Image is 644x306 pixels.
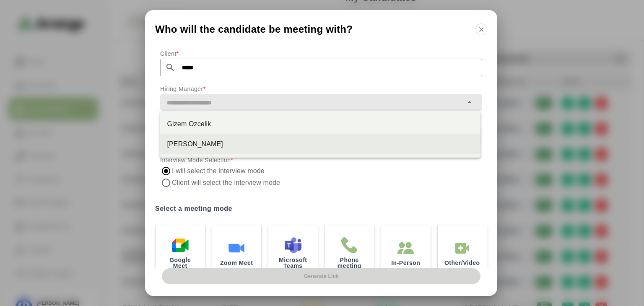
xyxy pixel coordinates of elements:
p: Interview Mode Selection [160,155,482,165]
p: In-Person [391,260,420,266]
label: Client will select the interview mode [172,177,319,189]
div: Gizem Ozcelik [167,119,474,129]
span: Who will the candidate be meeting with? [155,24,353,34]
div: [PERSON_NAME] [167,139,474,149]
p: Phone meeting [332,257,368,269]
label: Select a meeting mode [155,203,487,215]
img: Google Meet [172,237,189,254]
p: Microsoft Teams [275,257,311,269]
img: In-Person [397,240,414,257]
p: Google Meet [162,257,198,269]
img: In-Person [454,240,470,257]
label: I will select the interview mode [172,165,265,177]
p: Client [160,49,482,59]
img: Microsoft Teams [285,237,301,254]
p: Other/Video [444,260,480,266]
img: Phone meeting [341,237,358,254]
img: Zoom Meet [228,240,245,257]
p: Hiring Manager [160,84,482,94]
p: Zoom Meet [220,260,253,266]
